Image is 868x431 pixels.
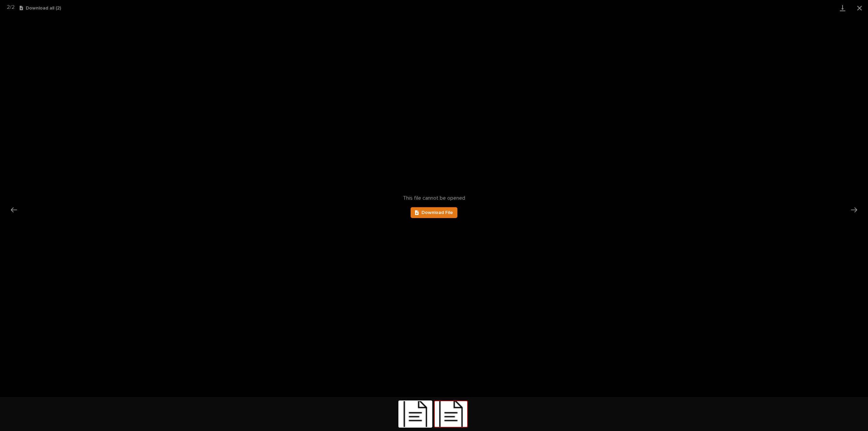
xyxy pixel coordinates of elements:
button: Next slide [847,203,861,216]
img: document.png [399,401,432,427]
button: Download all (2) [20,6,61,11]
button: Previous slide [7,203,21,216]
img: document.png [435,401,467,427]
span: 2 [12,4,15,10]
span: Download File [421,210,453,215]
span: 2 [7,4,10,10]
a: Download File [411,207,457,218]
span: This file cannot be opened [403,195,465,201]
